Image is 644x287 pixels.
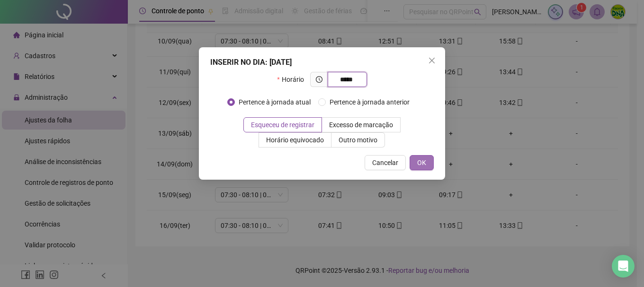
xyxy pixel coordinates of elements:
[417,157,426,168] span: OK
[326,97,413,107] span: Pertence à jornada anterior
[372,157,398,168] span: Cancelar
[210,57,434,68] div: INSERIR NO DIA : [DATE]
[329,121,393,129] span: Excesso de marcação
[428,57,436,64] span: close
[365,155,406,170] button: Cancelar
[410,155,434,170] button: OK
[424,53,439,68] button: Close
[251,121,314,129] span: Esqueceu de registrar
[316,76,322,83] span: clock-circle
[339,136,377,144] span: Outro motivo
[235,97,314,107] span: Pertence à jornada atual
[612,255,635,278] div: Open Intercom Messenger
[266,136,324,144] span: Horário equivocado
[277,72,310,87] label: Horário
